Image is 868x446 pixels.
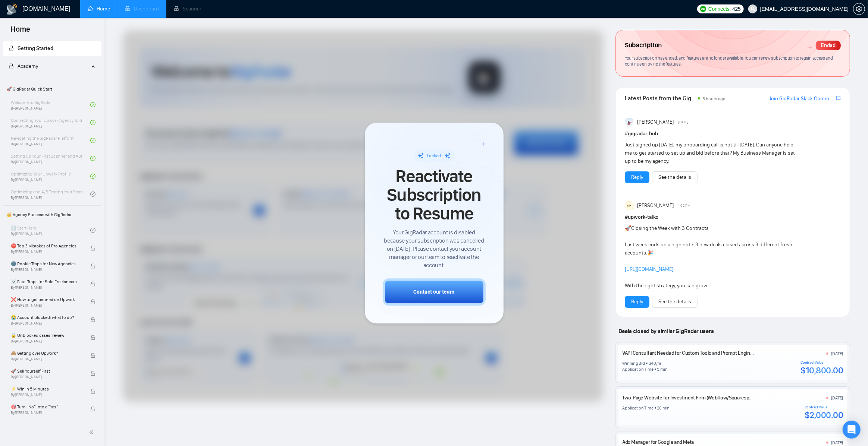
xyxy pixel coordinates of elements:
div: [DATE] [831,351,843,357]
button: See the details [652,296,698,308]
span: Latest Posts from the GigRadar Community [625,94,696,103]
span: Locked [427,153,441,158]
span: lock [90,299,95,304]
span: By [PERSON_NAME] [11,285,82,290]
span: Academy [9,63,38,69]
div: Open Intercom Messenger [843,421,861,439]
span: check-circle [90,120,95,125]
span: Home [4,24,36,39]
span: 5 hours ago [702,96,726,101]
a: homeHome [88,6,110,12]
span: lock [9,45,14,51]
img: logo [6,3,18,15]
span: lock [90,407,95,412]
span: By [PERSON_NAME] [11,411,82,415]
div: MH [625,202,633,210]
div: Application Time [623,366,654,372]
div: Application Time [623,405,654,411]
div: 20 min [657,405,670,411]
span: lock [90,317,95,322]
a: VAPI Consultant Needed for Custom Tools and Prompt Engineering [623,350,764,356]
span: lock [90,335,95,340]
li: Getting Started [3,41,101,56]
span: [PERSON_NAME] [637,118,674,126]
span: By [PERSON_NAME] [11,268,82,272]
div: 5 min [657,366,668,372]
button: setting [853,3,865,15]
span: By [PERSON_NAME] [11,393,82,397]
span: By [PERSON_NAME] [11,339,82,344]
button: Contact our team [383,278,486,306]
img: upwork-logo.png [700,6,706,12]
a: See the details [658,173,691,181]
span: By [PERSON_NAME] [11,303,82,308]
span: By [PERSON_NAME] [11,321,82,326]
span: double-left [89,428,96,436]
span: By [PERSON_NAME] [11,357,82,361]
span: lock [90,353,95,358]
div: Contact our team [414,288,455,296]
span: 🚀 [625,225,631,231]
span: 🎯 Turn “No” into a “Yes” [11,403,82,411]
span: lock [90,389,95,394]
a: Ads Manager for Google and Meta [623,439,694,445]
h1: # gigradar-hub [625,130,841,138]
a: Join GigRadar Slack Community [769,95,835,103]
div: /hr [656,360,661,366]
button: See the details [652,171,698,183]
span: ⛔ Top 3 Mistakes of Pro Agencies [11,242,82,250]
span: 🚀 Sell Yourself First [11,367,82,375]
button: Reply [625,296,649,308]
span: Deals closed by similar GigRadar users [615,325,717,338]
div: Contract Value [800,360,843,365]
span: 🙈 Getting over Upwork? [11,349,82,357]
span: Your subscription has ended, and features are no longer available. You can renew subscription to ... [625,55,833,67]
div: $2,000.00 [805,409,843,421]
span: export [836,95,841,101]
div: [DATE] [831,395,843,401]
span: check-circle [90,138,95,143]
span: lock [90,246,95,251]
span: 🌚 Rookie Traps for New Agencies [11,260,82,268]
button: Reply [625,171,649,183]
span: lock [9,63,14,69]
span: check-circle [90,228,95,233]
a: Reply [631,298,643,306]
div: $10,800.00 [800,365,843,376]
img: Anisuzzaman Khan [625,118,634,127]
div: Winning Bid [623,360,645,366]
span: [DATE] [679,119,689,126]
span: 425 [732,5,740,13]
span: [PERSON_NAME] [637,202,674,210]
a: export [836,95,841,102]
span: check-circle [90,192,95,197]
a: setting [853,6,865,12]
div: Ended [816,41,841,50]
span: Connects: [708,5,731,13]
div: Closing the Week with 3 Contracts Last week ends on a high note: 3 new deals closed across 3 diff... [625,224,798,290]
span: ☠️ Fatal Traps for Solo Freelancers [11,278,82,285]
span: ⚡ Win in 5 Minutes [11,385,82,393]
span: check-circle [90,156,95,161]
div: 40 [651,360,657,366]
div: Contract Value [805,405,843,409]
a: See the details [658,298,691,306]
span: 🚀 GigRadar Quick Start [3,82,101,97]
div: [DATE] [831,440,843,446]
span: By [PERSON_NAME] [11,375,82,379]
span: setting [853,6,865,12]
span: 🎉 [647,250,654,256]
span: 😭 Account blocked: what to do? [11,314,82,321]
span: Getting Started [18,45,53,51]
span: Academy [18,63,38,69]
span: lock [90,371,95,376]
h1: # upwork-talks [625,213,841,221]
a: Reply [631,173,643,181]
div: $ [649,360,651,366]
span: Subscription [625,39,662,52]
span: Your GigRadar account is disabled because your subscription was cancelled on [DATE]. Please conta... [383,228,486,269]
span: lock [90,263,95,269]
span: user [750,6,755,12]
span: 👑 Agency Success with GigRadar [3,207,101,222]
span: 1:02 PM [679,202,691,209]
